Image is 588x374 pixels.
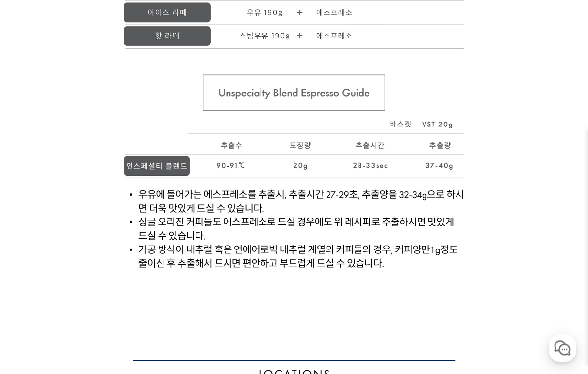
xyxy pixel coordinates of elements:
a: 설정 [127,292,189,317]
span: 홈 [31,307,37,315]
a: 홈 [3,292,65,317]
a: 대화 [65,292,127,317]
span: 설정 [152,307,164,315]
span: 대화 [90,308,102,315]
